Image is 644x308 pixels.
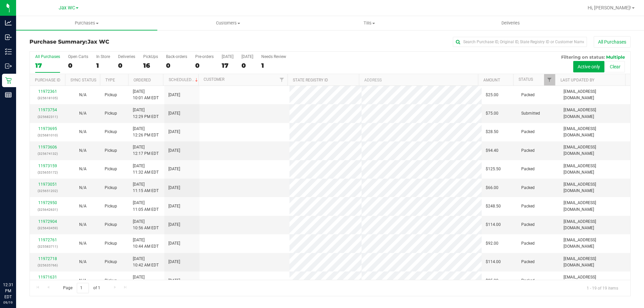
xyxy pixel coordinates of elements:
[35,62,60,69] div: 17
[79,185,87,190] span: Not Applicable
[261,62,286,69] div: 1
[79,259,87,264] span: Not Applicable
[563,219,626,231] span: [EMAIL_ADDRESS][DOMAIN_NAME]
[16,20,157,26] span: Purchases
[133,200,159,212] span: [DATE] 11:05 AM EDT
[158,20,298,26] span: Customers
[79,129,87,134] span: Not Applicable
[38,275,57,280] a: 11971631
[105,110,117,117] span: Pickup
[34,243,61,250] p: (325583711)
[168,147,180,154] span: [DATE]
[38,126,57,131] a: 11973695
[77,283,89,293] input: 1
[96,62,110,69] div: 1
[168,203,180,209] span: [DATE]
[521,147,535,154] span: Packed
[38,108,57,112] a: 11973754
[118,54,135,59] div: Deliveries
[563,237,626,250] span: [EMAIL_ADDRESS][DOMAIN_NAME]
[5,48,12,55] inline-svg: Inventory
[521,92,535,98] span: Packed
[166,62,187,69] div: 0
[521,278,535,284] span: Packed
[204,77,224,82] a: Customer
[133,274,156,287] span: [DATE] 8:41 AM EDT
[38,219,57,224] a: 11972904
[143,54,158,59] div: PickUps
[79,93,87,97] span: Not Applicable
[38,164,57,168] a: 11973159
[38,145,57,149] a: 11973606
[486,240,498,247] span: $92.00
[34,132,61,138] p: (325681010)
[222,54,233,59] div: [DATE]
[70,78,96,82] a: Sync Status
[7,254,27,274] iframe: Resource center
[38,89,57,94] a: 11972361
[241,54,253,59] div: [DATE]
[293,78,328,82] a: State Registry ID
[79,111,87,116] span: Not Applicable
[359,74,478,86] th: Address
[79,259,87,265] button: N/A
[79,148,87,153] span: Not Applicable
[79,147,87,154] button: N/A
[3,282,13,300] p: 12:31 PM EDT
[143,62,158,69] div: 16
[588,5,631,10] span: Hi, [PERSON_NAME]!
[157,16,299,30] a: Customers
[563,256,626,268] span: [EMAIL_ADDRESS][DOMAIN_NAME]
[35,54,60,59] div: All Purchases
[486,278,498,284] span: $25.00
[38,238,57,242] a: 11972761
[79,240,87,247] button: N/A
[79,185,87,191] button: N/A
[563,181,626,194] span: [EMAIL_ADDRESS][DOMAIN_NAME]
[133,78,151,82] a: Ordered
[105,147,117,154] span: Pickup
[521,129,535,135] span: Packed
[34,206,61,213] p: (325642631)
[105,203,117,209] span: Pickup
[168,185,180,191] span: [DATE]
[5,34,12,41] inline-svg: Inbound
[521,203,535,209] span: Packed
[133,237,159,250] span: [DATE] 10:44 AM EDT
[166,54,187,59] div: Back-orders
[594,36,631,48] button: All Purchases
[16,16,157,30] a: Purchases
[483,78,500,82] a: Amount
[168,222,180,228] span: [DATE]
[195,54,214,59] div: Pre-orders
[35,78,60,82] a: Purchase ID
[168,166,180,172] span: [DATE]
[299,20,439,26] span: Tills
[521,259,535,265] span: Packed
[105,185,117,191] span: Pickup
[105,166,117,172] span: Pickup
[168,240,180,247] span: [DATE]
[561,54,605,60] span: Filtering on status:
[563,88,626,101] span: [EMAIL_ADDRESS][DOMAIN_NAME]
[105,78,115,82] a: Type
[34,114,61,120] p: (325682311)
[105,240,117,247] span: Pickup
[5,91,12,98] inline-svg: Reports
[96,54,110,59] div: In Store
[486,129,498,135] span: $28.50
[133,163,159,176] span: [DATE] 11:32 AM EDT
[79,203,87,209] button: N/A
[195,62,214,69] div: 0
[486,222,501,228] span: $114.00
[79,92,87,98] button: N/A
[606,54,625,60] span: Multiple
[79,278,87,284] button: N/A
[5,19,12,26] inline-svg: Analytics
[133,181,159,194] span: [DATE] 11:15 AM EDT
[563,200,626,212] span: [EMAIL_ADDRESS][DOMAIN_NAME]
[105,222,117,228] span: Pickup
[168,259,180,265] span: [DATE]
[5,77,12,84] inline-svg: Retail
[486,110,498,117] span: $75.00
